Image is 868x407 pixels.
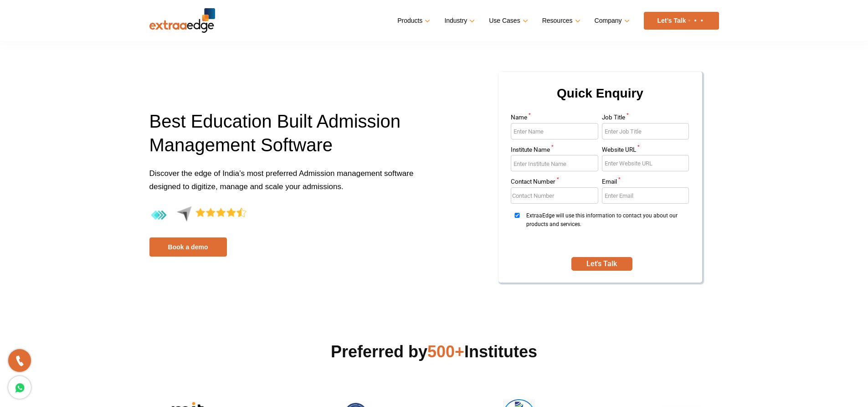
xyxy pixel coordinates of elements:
h2: Preferred by Institutes [149,341,719,363]
a: Products [397,14,428,27]
h1: Best Education Built Admission Management Software [149,109,427,167]
label: Institute Name [511,147,598,155]
h2: Quick Enquiry [509,82,691,114]
a: Industry [444,14,473,27]
input: Enter Email [602,187,689,204]
input: ExtraaEdge will use this information to contact you about our products and services. [511,213,524,218]
label: Website URL [602,147,689,155]
input: Enter Contact Number [511,187,598,204]
span: Discover the edge of India’s most preferred Admission management software designed to digitize, m... [149,169,414,191]
label: Email [602,179,689,187]
input: Enter Name [511,123,598,139]
label: Contact Number [511,179,598,187]
label: Job Title [602,114,689,123]
a: Use Cases [489,14,526,27]
a: Company [595,14,628,27]
img: rating-by-customers [149,206,247,225]
input: Enter Website URL [602,155,689,171]
span: ExtraaEdge will use this information to contact you about our products and services. [526,211,686,246]
a: Book a demo [149,237,227,257]
label: Name [511,114,598,123]
input: Enter Institute Name [511,155,598,171]
input: Enter Job Title [602,123,689,139]
span: 500+ [427,342,464,361]
button: SUBMIT [571,257,632,271]
a: Resources [542,14,579,27]
a: Let’s Talk [644,12,719,30]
